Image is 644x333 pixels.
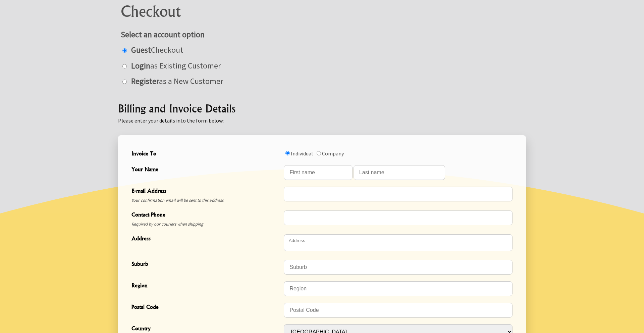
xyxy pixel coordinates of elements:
[131,220,280,228] span: Required by our couriers when shipping
[284,234,513,251] textarea: Address
[284,281,513,296] input: Region
[291,150,313,157] label: Individual
[118,116,526,125] p: Please enter your details into the form below:
[131,187,280,196] span: E-mail Address
[284,210,513,225] input: Contact Phone
[128,60,221,71] label: as Existing Customer
[285,151,290,155] input: Invoice To
[131,210,280,220] span: Contact Phone
[131,60,150,71] strong: Login
[131,76,159,86] strong: Register
[131,260,280,270] span: Suburb
[131,45,151,55] strong: Guest
[322,150,344,157] label: Company
[284,303,513,318] input: Postal Code
[131,196,280,204] span: Your confirmation email will be sent to this address
[121,3,523,19] h1: Checkout
[284,165,352,180] input: Your Name
[128,45,183,55] label: Checkout
[131,303,280,313] span: Postal Code
[121,29,205,40] strong: Select an account option
[284,187,513,201] input: E-mail Address
[128,76,223,86] label: as a New Customer
[131,149,280,159] span: Invoice To
[131,281,280,291] span: Region
[131,234,280,244] span: Address
[131,165,280,175] span: Your Name
[118,100,526,116] h2: Billing and Invoice Details
[317,151,321,155] input: Invoice To
[284,260,513,275] input: Suburb
[354,165,445,180] input: Your Name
